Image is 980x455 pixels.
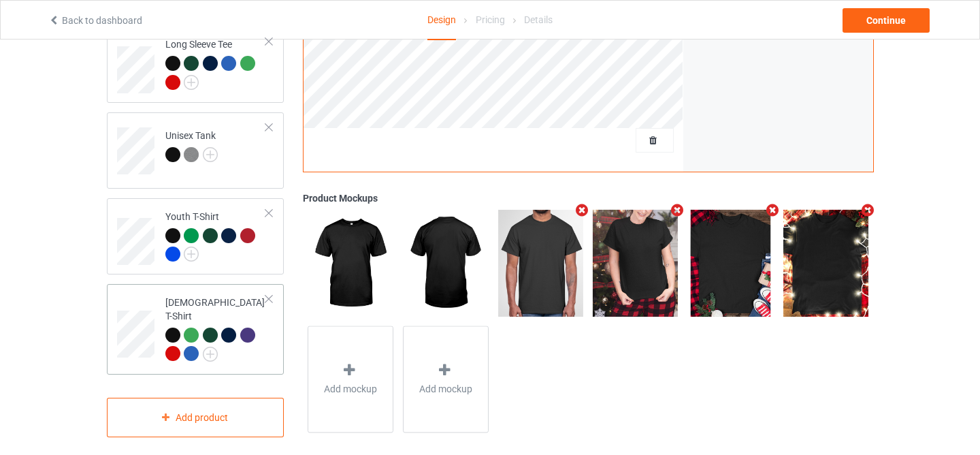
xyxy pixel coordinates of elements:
[403,326,489,433] div: Add mockup
[783,210,868,316] img: regular.jpg
[107,398,284,438] div: Add product
[165,296,267,360] div: [DEMOGRAPHIC_DATA] T-Shirt
[308,326,393,433] div: Add mockup
[184,247,199,262] img: svg+xml;base64,PD94bWwgdmVyc2lvbj0iMS4wIiBlbmNvZGluZz0iVVRGLTgiPz4KPHN2ZyB3aWR0aD0iMjJweCIgaGVpZ2...
[107,27,284,103] div: Long Sleeve Tee
[476,1,505,39] div: Pricing
[308,210,393,316] img: regular.jpg
[427,1,456,40] div: Design
[107,112,284,189] div: Unisex Tank
[165,210,267,261] div: Youth T-Shirt
[593,210,678,316] img: regular.jpg
[419,382,472,396] span: Add mockup
[843,8,930,33] div: Continue
[859,203,876,217] i: Remove mockup
[107,198,284,274] div: Youth T-Shirt
[184,147,199,162] img: heather_texture.png
[107,284,284,374] div: [DEMOGRAPHIC_DATA] T-Shirt
[688,210,773,316] img: regular.jpg
[165,37,267,89] div: Long Sleeve Tee
[165,129,218,161] div: Unisex Tank
[498,210,583,316] img: regular.jpg
[324,382,377,396] span: Add mockup
[574,203,591,217] i: Remove mockup
[524,1,553,39] div: Details
[203,347,218,362] img: svg+xml;base64,PD94bWwgdmVyc2lvbj0iMS4wIiBlbmNvZGluZz0iVVRGLTgiPz4KPHN2ZyB3aWR0aD0iMjJweCIgaGVpZ2...
[764,203,781,217] i: Remove mockup
[403,210,488,316] img: regular.jpg
[669,203,686,217] i: Remove mockup
[184,75,199,90] img: svg+xml;base64,PD94bWwgdmVyc2lvbj0iMS4wIiBlbmNvZGluZz0iVVRGLTgiPz4KPHN2ZyB3aWR0aD0iMjJweCIgaGVpZ2...
[203,147,218,162] img: svg+xml;base64,PD94bWwgdmVyc2lvbj0iMS4wIiBlbmNvZGluZz0iVVRGLTgiPz4KPHN2ZyB3aWR0aD0iMjJweCIgaGVpZ2...
[48,15,142,26] a: Back to dashboard
[303,191,873,205] div: Product Mockups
